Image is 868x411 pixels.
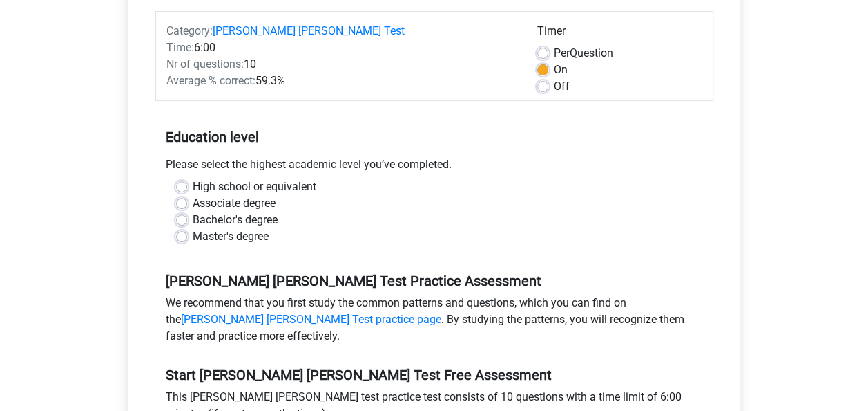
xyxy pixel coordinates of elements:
[166,74,255,87] span: Average % correct:
[166,273,703,289] h5: [PERSON_NAME] [PERSON_NAME] Test Practice Assessment
[156,73,527,89] div: 59.3%
[193,228,269,245] label: Master's degree
[193,195,276,212] label: Associate degree
[155,295,713,350] div: We recommend that you first study the common patterns and questions, which you can find on the . ...
[193,212,278,228] label: Bachelor's degree
[213,24,405,37] a: [PERSON_NAME] [PERSON_NAME] Test
[156,39,527,56] div: 6:00
[554,45,613,62] label: Question
[166,41,194,54] span: Time:
[166,367,703,383] h5: Start [PERSON_NAME] [PERSON_NAME] Test Free Assessment
[554,46,570,60] span: Per
[193,179,316,195] label: High school or equivalent
[554,62,568,78] label: On
[155,156,713,179] div: Please select the highest academic level you’ve completed.
[537,23,702,45] div: Timer
[156,56,527,73] div: 10
[166,57,244,71] span: Nr of questions:
[166,123,703,151] h5: Education level
[166,24,213,37] span: Category:
[181,313,441,326] a: [PERSON_NAME] [PERSON_NAME] Test practice page
[554,78,570,95] label: Off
